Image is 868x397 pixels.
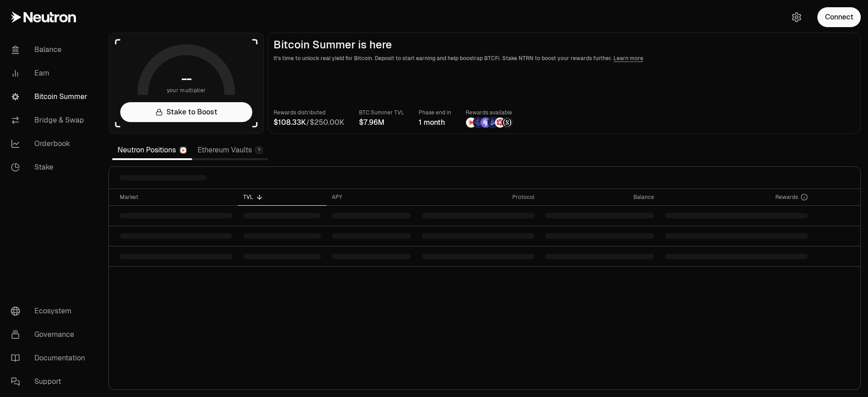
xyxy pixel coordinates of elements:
div: TVL [243,194,321,201]
a: Stake to Boost [120,102,252,122]
a: Learn more [613,55,643,62]
div: Market [120,194,232,201]
h1: -- [181,71,192,86]
a: Stake [4,156,98,179]
div: APY [332,194,411,201]
img: NTRN [466,118,476,128]
a: Balance [4,38,98,61]
img: Mars Fragments [495,118,505,128]
a: Neutron Positions [112,141,192,159]
div: Balance [545,194,654,201]
p: Rewards distributed [274,108,344,117]
p: Phase end in [419,108,451,117]
img: Structured Points [502,118,512,128]
div: 1 month [419,117,451,128]
h2: Bitcoin Summer is here [274,38,855,51]
a: Governance [4,323,98,346]
a: Documentation [4,346,98,370]
a: Bitcoin Summer [4,85,98,109]
a: Earn [4,61,98,85]
a: Ecosystem [4,299,98,323]
span: Rewards [775,194,798,201]
a: Bridge & Swap [4,109,98,132]
div: Protocol [422,194,535,201]
span: your multiplier [167,86,206,95]
img: Bedrock Diamonds [488,118,498,128]
div: / [274,117,344,128]
button: Connect [817,7,861,27]
p: Rewards available [466,108,513,117]
p: It's time to unlock real yield for Bitcoin. Deposit to start earning and help boostrap BTCFi. Sta... [274,54,855,63]
a: Support [4,370,98,393]
p: BTC Summer TVL [359,108,404,117]
img: EtherFi Points [473,118,483,128]
a: Ethereum Vaults [192,141,268,159]
img: Neutron Logo [180,147,186,153]
a: Orderbook [4,132,98,156]
img: Solv Points [481,118,491,128]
